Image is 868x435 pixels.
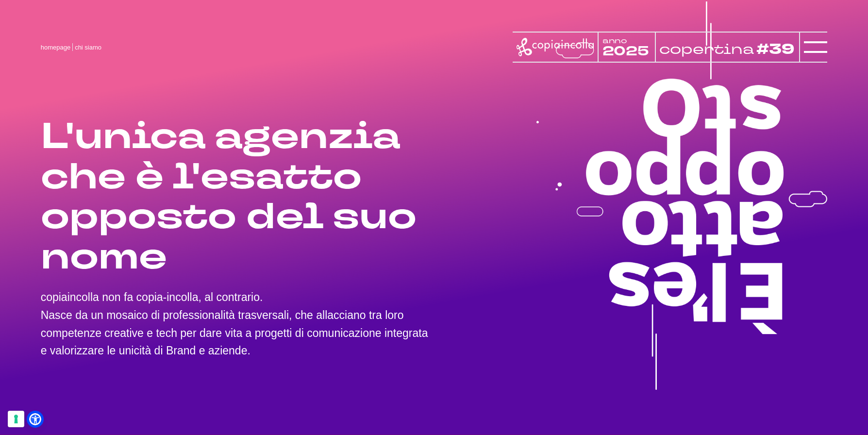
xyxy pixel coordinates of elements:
tspan: anno [602,35,628,46]
button: Le tue preferenze relative al consenso per le tecnologie di tracciamento [8,411,24,427]
img: copiaincolla è l'esatto opposto [536,1,827,390]
tspan: 2025 [602,42,650,61]
a: Open Accessibility Menu [29,413,41,425]
tspan: copertina [659,39,754,58]
h1: L'unica agenzia che è l'esatto opposto del suo nome [41,117,434,277]
a: homepage [41,44,70,51]
p: copiaincolla non fa copia-incolla, al contrario. Nasce da un mosaico di professionalità trasversa... [41,288,434,360]
tspan: #39 [757,39,795,60]
span: chi siamo [75,44,101,51]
